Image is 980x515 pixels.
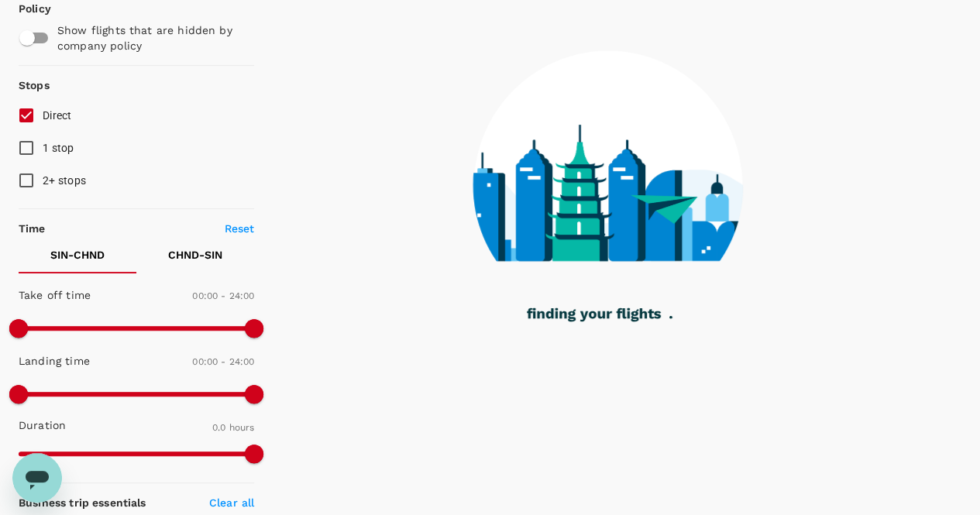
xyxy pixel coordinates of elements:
p: CHND - SIN [168,247,222,263]
span: 0.0 hours [212,422,254,433]
strong: Stops [19,79,50,91]
span: 2+ stops [43,174,86,187]
p: Time [19,221,46,236]
p: Show flights that are hidden by company policy [57,22,244,53]
p: Reset [225,221,255,236]
strong: Business trip essentials [19,496,146,509]
p: SIN - CHND [50,247,105,263]
iframe: Button to launch messaging window [12,453,62,503]
g: finding your flights [527,308,661,322]
p: Clear all [209,495,254,510]
p: Policy [19,1,33,16]
p: Duration [19,417,66,433]
g: . [669,316,672,318]
span: 00:00 - 24:00 [192,356,254,367]
span: 1 stop [43,142,74,154]
span: 00:00 - 24:00 [192,290,254,301]
p: Landing time [19,353,90,369]
p: Take off time [19,287,91,303]
span: Direct [43,109,72,122]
